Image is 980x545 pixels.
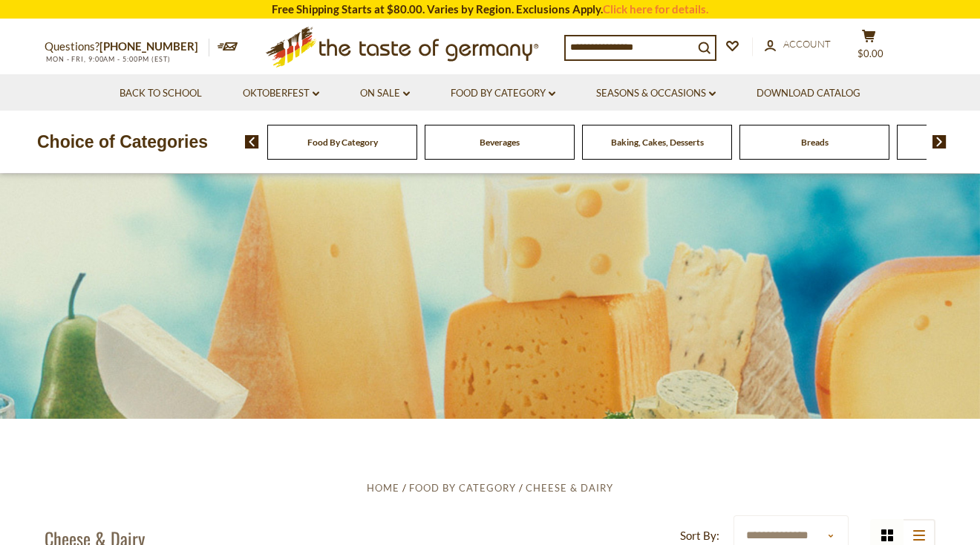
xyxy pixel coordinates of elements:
a: Click here for details. [603,2,708,16]
a: Home [367,482,399,494]
a: Seasons & Occasions [596,85,716,102]
a: Food By Category [409,482,516,494]
button: $0.00 [846,29,891,66]
span: $0.00 [857,48,883,59]
a: Breads [801,137,829,148]
a: [PHONE_NUMBER] [99,39,198,53]
a: Cheese & Dairy [526,482,613,494]
a: Food By Category [307,137,378,148]
span: MON - FRI, 9:00AM - 5:00PM (EST) [45,55,171,63]
a: Back to School [120,85,202,102]
a: On Sale [360,85,410,102]
a: Account [765,36,831,53]
a: Food By Category [451,85,555,102]
a: Baking, Cakes, Desserts [611,137,704,148]
img: previous arrow [245,135,259,149]
img: next arrow [932,135,947,149]
a: Beverages [480,137,520,148]
a: Download Catalog [757,85,860,102]
label: Sort By: [680,526,719,545]
span: Account [783,38,831,50]
p: Questions? [45,37,209,56]
a: Oktoberfest [243,85,319,102]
